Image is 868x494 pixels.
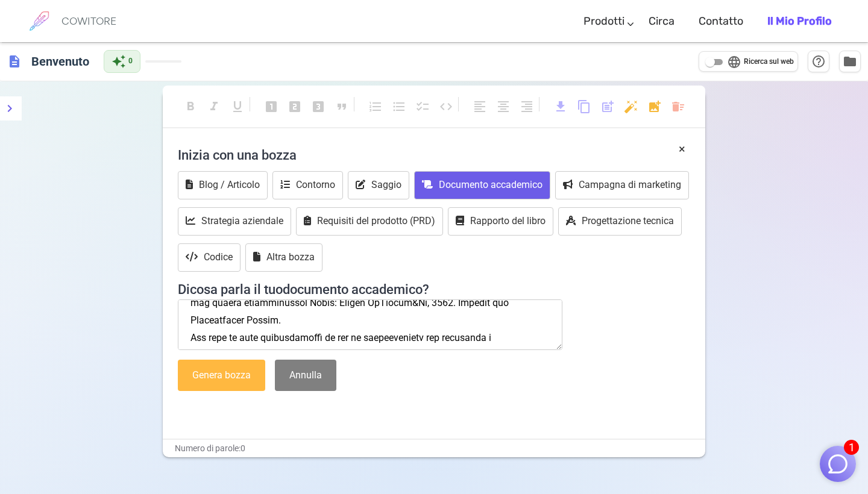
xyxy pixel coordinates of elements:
[439,99,453,114] span: code
[112,54,126,69] span: auto_awesome
[348,171,409,199] button: Saggio
[275,360,336,392] button: Annulla
[744,56,794,68] span: Ricerca sul web
[207,99,221,114] span: format_italic
[647,99,662,114] span: add_photo_alternate
[230,99,245,114] span: format_underlined
[178,360,265,392] button: Genera bozza
[368,99,383,114] span: format_list_numbered
[7,54,22,69] span: description
[61,16,116,27] h6: COWITORE
[727,55,741,69] span: language
[296,207,443,236] button: Requisiti del prodotto (PRD)
[555,171,689,199] button: Campagna di marketing
[826,452,849,475] img: Chiudi la chat
[820,446,856,482] button: 1
[178,275,690,298] h4: Di cosa parla il tuo documento accademico ?
[128,55,133,67] span: 0
[600,99,615,114] span: post_add
[264,99,278,114] span: looks_one
[415,99,430,114] span: checklist
[699,4,743,39] a: Contatto
[272,171,343,199] button: Contorno
[583,4,624,39] a: Prodotti
[448,207,553,236] button: Rapporto del libro
[520,99,534,114] span: format_align_right
[392,99,406,114] span: format_list_bulleted
[496,99,511,114] span: format_align_center
[178,207,291,236] button: Strategia aziendale
[844,440,859,455] span: 1
[577,99,591,114] span: content_copy
[414,171,550,199] button: Documento accademico
[473,99,487,114] span: format_align_left
[183,99,198,114] span: format_bold
[811,54,826,69] span: help_outline
[335,99,349,114] span: format_quote
[178,299,562,350] textarea: Lo ipsumdo “sitamet consecteturad” elitsedd eiu temporincididun utlaboreetdo mag aliqu en adminim...
[839,51,861,72] button: Gestisci documenti
[288,99,302,114] span: looks_two
[767,4,832,39] a: Il mio profilo
[671,99,685,114] span: delete_sweep
[843,54,857,69] span: folder
[178,243,241,272] button: Codice
[649,4,675,39] a: Circa
[679,140,685,158] button: ×
[27,49,94,73] h6: Clicca per modificare il titolo
[311,99,325,114] span: looks_3
[178,171,268,199] button: Blog / Articolo
[24,6,54,36] img: logo del marchio
[558,207,682,236] button: Progettazione tecnica
[767,14,832,28] b: Il mio profilo
[245,243,322,272] button: Altra bozza
[163,440,705,457] div: Numero di parole: 0
[178,140,690,169] h4: Inizia con una bozza
[624,99,638,114] span: auto_fix_high
[808,51,829,72] button: Aiuto e scorciatoie
[553,99,568,114] span: download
